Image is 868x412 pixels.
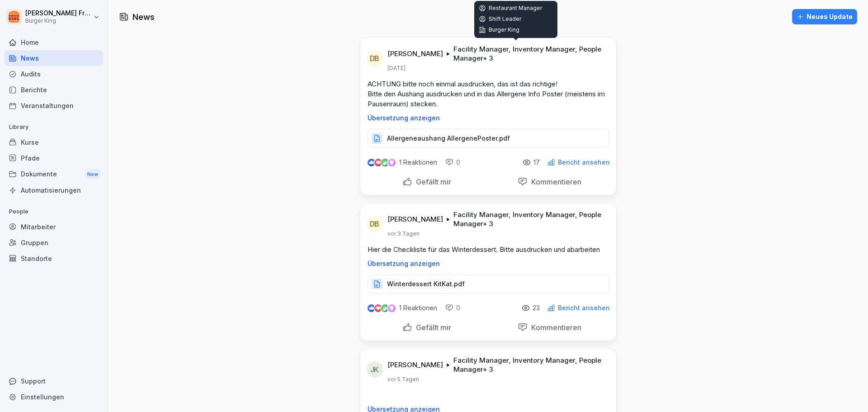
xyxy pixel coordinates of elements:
[381,159,389,166] img: celebrate
[387,230,420,237] p: vor 3 Tagen
[528,177,581,186] p: Kommentieren
[453,210,605,228] p: Facility Manager, Inventory Manager, People Manager + 3
[399,304,437,312] p: 1 Reaktionen
[368,282,609,291] a: Winterdessert KitKat.pdf
[399,159,437,166] p: 1 Reaktionen
[25,18,91,24] p: Burger King
[375,159,382,166] img: love
[387,65,406,72] p: [DATE]
[5,182,103,198] a: Automatisierungen
[558,304,610,312] p: Bericht ansehen
[388,304,396,312] img: inspiring
[368,114,609,122] p: Übersetzung anzeigen
[367,361,383,378] div: JK
[412,177,451,186] p: Gefällt mir
[387,376,419,383] p: vor 5 Tagen
[387,49,443,58] p: [PERSON_NAME]
[25,9,91,17] p: [PERSON_NAME] Freier
[132,11,155,23] h1: News
[387,279,465,289] p: Winterdessert KitKat.pdf
[797,12,853,22] div: Neues Update
[479,15,553,23] p: Shift Leader
[387,360,443,369] p: [PERSON_NAME]
[5,66,103,82] a: Audits
[5,389,103,405] a: Einstellungen
[5,82,103,98] a: Berichte
[375,305,382,312] img: love
[368,79,609,109] p: ACHTUNG bitte noch einmal ausdrucken, das ist das richtige! Bitte den Aushang ausdrucken und in d...
[368,260,609,267] p: Übersetzung anzeigen
[5,98,103,114] a: Veranstaltungen
[387,134,510,143] p: Allergeneaushang AllergenePoster.pdf
[5,120,103,134] p: Library
[368,137,609,146] a: Allergeneaushang AllergenePoster.pdf
[412,323,451,332] p: Gefällt mir
[5,373,103,389] div: Support
[5,134,103,150] a: Kurse
[792,9,857,24] button: Neues Update
[558,159,610,166] p: Bericht ansehen
[368,245,609,255] p: Hier die Checkliste für das Winterdessert. Bitte ausdrucken und abarbeiten
[528,323,581,332] p: Kommentieren
[381,304,389,312] img: celebrate
[368,304,375,312] img: like
[368,159,375,166] img: like
[5,34,103,50] a: Home
[5,235,103,251] a: Gruppen
[5,166,103,183] div: Dokumente
[479,26,553,33] p: Burger King
[5,150,103,166] a: Pfade
[445,158,460,167] div: 0
[533,304,540,312] p: 23
[5,251,103,266] a: Standorte
[387,215,443,224] p: [PERSON_NAME]
[388,158,396,166] img: inspiring
[5,50,103,66] a: News
[367,50,383,66] div: DB
[5,166,103,183] a: DokumenteNew
[5,219,103,235] a: Mitarbeiter
[453,45,605,63] p: Facility Manager, Inventory Manager, People Manager + 3
[5,204,103,219] p: People
[533,159,540,166] p: 17
[479,5,553,12] p: Restaurant Manager
[85,169,100,180] div: New
[453,356,605,374] p: Facility Manager, Inventory Manager, People Manager + 3
[367,216,383,232] div: DB
[445,303,460,313] div: 0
